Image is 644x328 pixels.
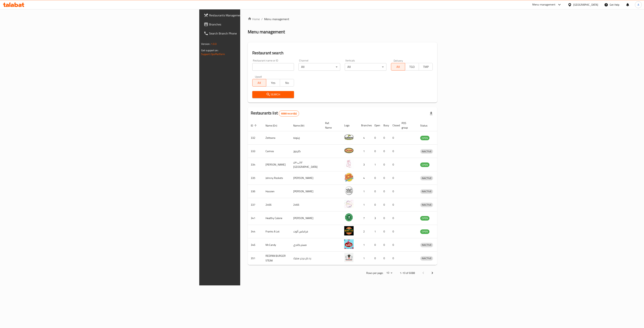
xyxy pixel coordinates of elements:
td: 0 [380,171,389,185]
td: 2 [358,225,371,238]
td: 1 [358,238,371,252]
span: Get support on: [201,48,219,53]
td: 0 [371,238,380,252]
th: Branches [358,120,371,131]
td: 0 [389,252,399,265]
p: Rows per page: [366,271,383,275]
button: TGO [405,63,419,71]
span: INACTIVE [420,189,433,194]
td: 1 [358,198,371,212]
span: All [393,64,403,70]
span: Branches [209,22,304,27]
nav: breadcrumb [248,17,437,21]
span: 6088 record(s) [279,112,299,115]
a: Search Branch Phone [201,29,307,38]
div: INACTIVE [420,189,433,194]
a: Branches [201,20,307,29]
span: Search Branch Phone [209,31,304,36]
td: 0 [371,145,380,158]
span: INACTIVE [420,256,433,261]
div: Total records count [279,110,299,116]
div: Menu-management [532,2,556,7]
div: [GEOGRAPHIC_DATA] [573,3,598,7]
img: Franks A Lot [344,226,354,235]
span: Restaurants Management [209,13,304,18]
label: Delivery [394,59,403,62]
span: No [282,80,292,86]
img: Zeitouna [344,132,354,142]
div: All [345,63,386,71]
div: Export file [427,109,436,118]
img: Johnny Rockets [344,172,354,182]
td: 0 [380,212,389,225]
img: Hussien [344,186,354,195]
span: OPEN [420,229,429,234]
td: 0 [389,238,399,252]
td: 0 [371,252,380,265]
img: 2466 [344,199,354,209]
h2: Restaurant search [252,50,433,56]
th: Open [371,120,380,131]
td: 1 [358,145,371,158]
img: Healthy Calorie [344,213,354,222]
td: 0 [389,131,399,145]
h2: Restaurants list [251,110,299,116]
td: 0 [380,238,389,252]
span: All [254,80,265,86]
label: Upsell [255,75,262,78]
td: 1 [358,185,371,198]
button: Next page [428,268,437,277]
button: All [252,79,266,87]
input: Search for restaurant name or ID.. [252,63,294,71]
div: OPEN [420,162,429,167]
img: REDPAN BURGER STEAK [344,253,354,262]
span: Status [420,123,432,128]
td: 0 [371,171,380,185]
div: INACTIVE [420,176,433,180]
th: Logo [341,120,358,131]
p: 1-10 of 6088 [400,271,415,275]
td: 0 [380,252,389,265]
span: ID [251,123,258,128]
span: A [638,3,639,7]
span: INACTIVE [420,243,433,247]
td: 0 [389,145,399,158]
span: INACTIVE [420,203,433,207]
td: 0 [380,225,389,238]
button: Search [252,91,294,98]
td: 0 [380,158,389,171]
span: OPEN [420,136,429,140]
td: 0 [389,225,399,238]
div: INACTIVE [420,203,433,207]
td: 3 [358,158,371,171]
td: 4 [358,131,371,145]
img: Leila Min Lebnan [344,159,354,169]
td: 0 [371,131,380,145]
span: Name (Ar) [293,123,309,128]
td: 4 [358,171,371,185]
span: POS group [402,121,413,130]
span: Version: [201,41,210,46]
span: 1.0.0 [211,41,217,46]
td: 1 [358,252,371,265]
a: Support.OpsPlatform [201,52,225,57]
span: OPEN [420,216,429,220]
span: TMP [420,64,431,70]
td: 0 [389,158,399,171]
span: Ref. Name [325,121,337,130]
span: INACTIVE [420,149,433,154]
table: enhanced table [248,120,451,265]
th: Closed [389,120,399,131]
td: 7 [358,212,371,225]
button: All [391,63,405,71]
div: Rows per page: [385,270,394,276]
div: All [299,63,340,71]
td: 0 [380,145,389,158]
button: No [280,79,294,87]
td: 0 [371,185,380,198]
span: Name (En) [265,123,282,128]
td: 1 [371,225,380,238]
button: TMP [419,63,433,71]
